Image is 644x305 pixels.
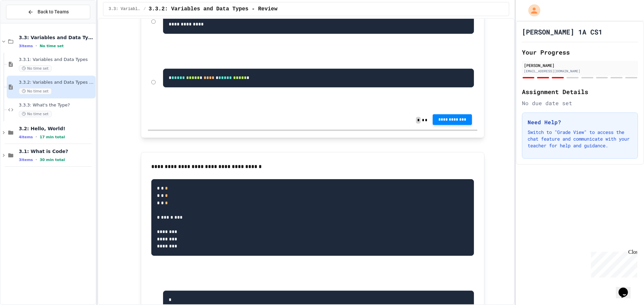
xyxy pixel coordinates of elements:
[19,111,52,117] span: No time set
[616,278,637,298] iframe: chat widget
[524,62,636,68] div: [PERSON_NAME]
[524,69,636,74] div: [EMAIL_ADDRESS][DOMAIN_NAME]
[36,43,37,49] span: •
[528,118,632,126] h3: Need Help?
[19,148,94,154] span: 3.1: What is Code?
[19,102,94,108] span: 3.3.3: What's the Type?
[19,88,52,94] span: No time set
[19,44,33,48] span: 3 items
[40,158,65,162] span: 30 min total
[19,158,33,162] span: 3 items
[109,6,141,12] span: 3.3: Variables and Data Types
[40,135,65,139] span: 17 min total
[149,5,277,13] span: 3.3.2: Variables and Data Types - Review
[522,27,602,36] h1: [PERSON_NAME] 1A CS1
[40,44,64,48] span: No time set
[36,134,37,140] span: •
[19,135,33,139] span: 4 items
[19,80,94,85] span: 3.3.2: Variables and Data Types - Review
[522,87,638,96] h2: Assignment Details
[19,126,94,132] span: 3.2: Hello, World!
[6,5,90,19] button: Back to Teams
[522,99,638,107] div: No due date set
[19,34,94,41] span: 3.3: Variables and Data Types
[588,249,637,278] iframe: chat widget
[144,6,146,12] span: /
[38,8,69,15] span: Back to Teams
[3,3,46,43] div: Chat with us now!Close
[522,48,638,57] h2: Your Progress
[528,129,632,149] p: Switch to "Grade View" to access the chat feature and communicate with your teacher for help and ...
[521,3,542,18] div: My Account
[19,65,52,72] span: No time set
[36,157,37,162] span: •
[19,57,94,63] span: 3.3.1: Variables and Data Types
